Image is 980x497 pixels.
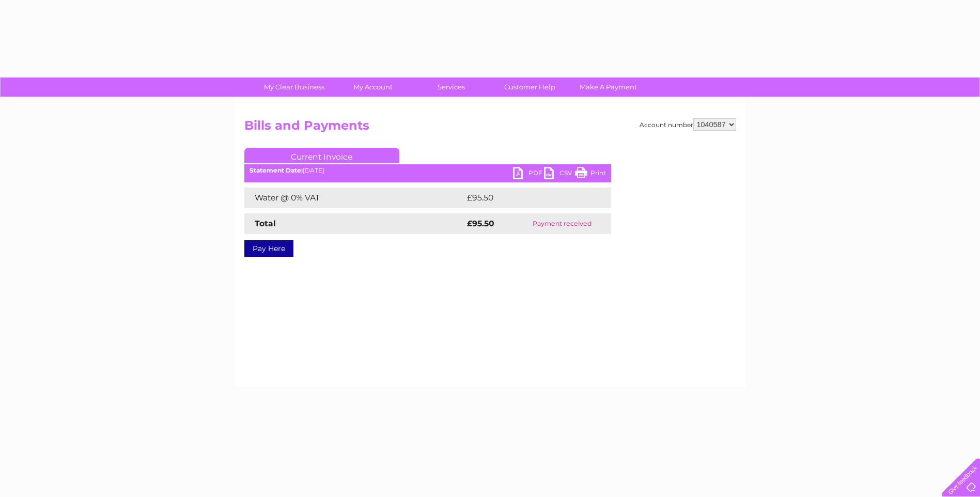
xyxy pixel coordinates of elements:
a: PDF [513,167,544,182]
strong: £95.50 [467,219,494,228]
td: Water @ 0% VAT [244,188,464,208]
a: My Account [330,77,415,97]
td: £95.50 [464,188,590,208]
a: CSV [544,167,575,182]
div: Account number [640,118,736,131]
b: Statement Date: [250,166,303,174]
h2: Bills and Payments [244,118,736,138]
a: Make A Payment [566,77,651,97]
a: My Clear Business [252,77,337,97]
div: [DATE] [244,167,611,174]
a: Services [409,77,494,97]
td: Payment received [514,213,611,234]
a: Current Invoice [244,148,399,163]
strong: Total [255,219,276,228]
a: Pay Here [244,240,293,257]
a: Customer Help [487,77,572,97]
a: Print [575,167,606,182]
